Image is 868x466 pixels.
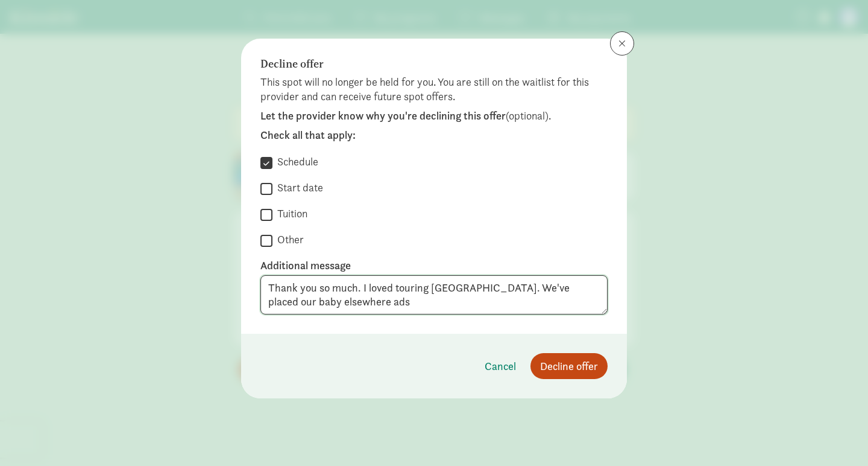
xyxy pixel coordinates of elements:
p: (optional). [260,109,608,123]
span: Cancel [485,358,516,374]
h6: Decline offer [260,58,592,70]
label: Schedule [272,155,318,169]
label: Tuition [272,206,307,221]
label: Additional message [260,258,608,273]
label: Other [272,232,304,247]
label: Check all that apply: [260,128,608,142]
p: This spot will no longer be held for you. You are still on the waitlist for this provider and can... [260,75,608,104]
button: Cancel [475,353,526,379]
label: Start date [272,180,323,195]
span: Decline offer [540,358,598,374]
span: Let the provider know why you're declining this offer [260,109,506,123]
button: Decline offer [530,353,608,379]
